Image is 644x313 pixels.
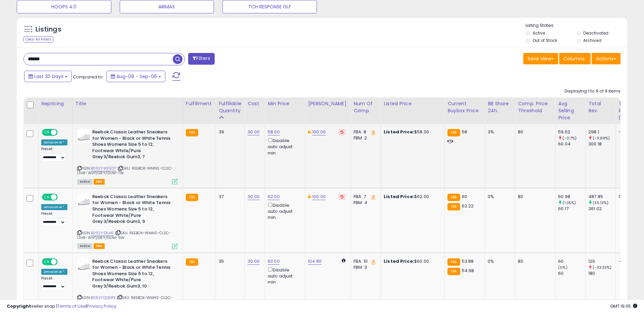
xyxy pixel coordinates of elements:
[592,53,621,64] button: Actions
[312,129,326,135] a: 100.00
[57,194,67,200] span: OFF
[41,147,67,162] div: Preset:
[488,129,510,135] div: 3%
[518,100,552,114] div: Comp. Price Threshold
[559,53,591,64] button: Columns
[268,137,300,156] div: Disable auto adjust min
[588,141,615,147] div: 300.18
[354,194,376,200] div: FBA: 7
[588,194,615,200] div: 487.85
[462,203,474,209] span: 62.22
[523,53,558,64] button: Save View
[186,100,213,107] div: Fulfillment
[354,100,378,114] div: Num of Comp.
[384,258,414,264] b: Listed Price:
[558,206,585,212] div: 60.17
[248,258,260,265] a: 30.00
[268,129,280,135] a: 58.00
[384,100,442,107] div: Listed Price
[7,303,31,309] strong: Copyright
[188,53,214,65] button: Filters
[447,100,482,114] div: Current Buybox Price
[384,129,414,135] b: Listed Price:
[619,194,636,200] div: 126.83
[41,211,67,227] div: Preset:
[447,129,460,136] small: FBA
[248,193,260,200] a: 30.00
[462,129,467,135] span: 58
[268,201,300,221] div: Disable auto adjust min
[384,129,439,135] div: $58.00
[447,203,460,210] small: FBA
[354,258,376,264] div: FBA: 10
[447,268,460,275] small: FBA
[57,259,67,264] span: OFF
[94,179,105,185] span: FBA
[462,193,467,200] span: 60
[354,135,376,141] div: FBM: 2
[488,100,512,114] div: BB Share 24h.
[219,129,239,135] div: 39
[619,129,636,135] div: -2.08
[462,258,474,264] span: 53.88
[7,303,116,310] div: seller snap | |
[43,259,51,264] span: ON
[92,258,174,291] b: Reebok Classic Leather Sneakers for Women - Black or White Tennis Shoes Womens Size 5 to 12, Foot...
[558,141,585,147] div: 60.04
[593,135,610,141] small: (-0.69%)
[92,194,174,227] b: Reebok Classic Leather Sneakers for Women - Black or White Tennis Shoes Womens Size 5 to 12, Foot...
[23,36,53,43] div: Clear All Filters
[43,194,51,200] span: ON
[558,129,585,135] div: 59.62
[41,139,67,145] div: Amazon AI *
[447,194,460,201] small: FBA
[563,55,585,62] span: Columns
[248,100,262,107] div: Cost
[92,129,174,162] b: Reebok Classic Leather Sneakers for Women - Black or White Tennis Shoes Womens Size 5 to 12, Foot...
[558,194,585,200] div: 60.98
[488,194,510,200] div: 0%
[77,129,91,142] img: 31s-1I9fIcL._SL40_.jpg
[43,130,51,135] span: ON
[41,204,67,210] div: Amazon AI *
[219,194,239,200] div: 37
[518,194,550,200] div: 80
[588,129,615,135] div: 298.1
[588,100,613,114] div: Total Rev.
[268,100,302,107] div: Min Price
[562,200,576,205] small: (1.35%)
[533,38,557,43] label: Out of Stock
[91,230,114,236] a: B092YSRJ4F
[354,129,376,135] div: FBA: 8
[186,258,198,266] small: FBA
[91,166,116,171] a: B092YWF5D7
[77,258,91,272] img: 31s-1I9fIcL._SL40_.jpg
[268,266,300,286] div: Disable auto adjust min
[87,303,116,309] a: Privacy Policy
[77,194,91,207] img: 31s-1I9fIcL._SL40_.jpg
[526,22,627,29] p: Listing States:
[41,276,67,291] div: Preset:
[36,25,61,34] h5: Listings
[248,129,260,135] a: 30.00
[94,243,105,249] span: FBA
[77,129,178,184] div: ASIN:
[565,88,621,95] div: Displaying 1 to 9 of 9 items
[610,303,637,309] span: 2025-10-7 19:05 GMT
[558,100,583,121] div: Avg Selling Price
[593,265,611,270] small: (-33.33%)
[619,100,638,121] div: Total Rev. Diff.
[186,194,198,201] small: FBA
[518,129,550,135] div: 80
[588,270,615,276] div: 180
[308,100,348,107] div: [PERSON_NAME]
[583,30,608,36] label: Deactivated
[268,258,280,265] a: 60.00
[558,258,585,264] div: 60
[219,258,239,264] div: 35
[57,130,67,135] span: OFF
[312,193,326,200] a: 100.00
[77,230,171,240] span: | SKU: REEBOK-WMNS-CLSC-LTHR-WHT/GRY/GUM-9W
[619,258,636,264] div: -60.00
[518,258,550,264] div: 80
